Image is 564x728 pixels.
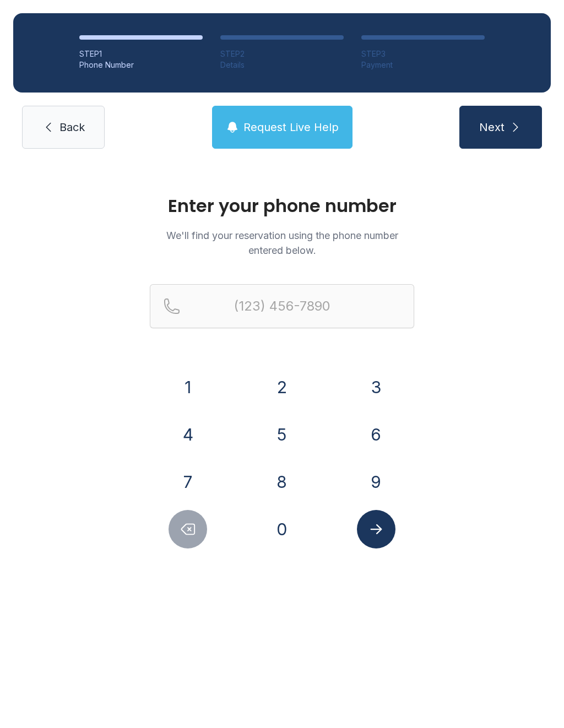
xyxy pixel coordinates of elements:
[479,119,505,135] span: Next
[357,368,395,406] button: 3
[263,368,301,406] button: 2
[169,368,207,406] button: 1
[220,48,344,59] div: STEP 2
[169,415,207,454] button: 4
[263,510,301,548] button: 0
[59,119,85,135] span: Back
[357,510,395,548] button: Submit lookup form
[361,59,485,70] div: Payment
[357,463,395,501] button: 9
[357,415,395,454] button: 6
[150,284,414,328] input: Reservation phone number
[263,415,301,454] button: 5
[263,463,301,501] button: 8
[79,48,203,59] div: STEP 1
[150,228,414,258] p: We'll find your reservation using the phone number entered below.
[150,197,414,215] h1: Enter your phone number
[169,510,207,548] button: Delete number
[243,119,339,135] span: Request Live Help
[361,48,485,59] div: STEP 3
[79,59,203,70] div: Phone Number
[220,59,344,70] div: Details
[169,463,207,501] button: 7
